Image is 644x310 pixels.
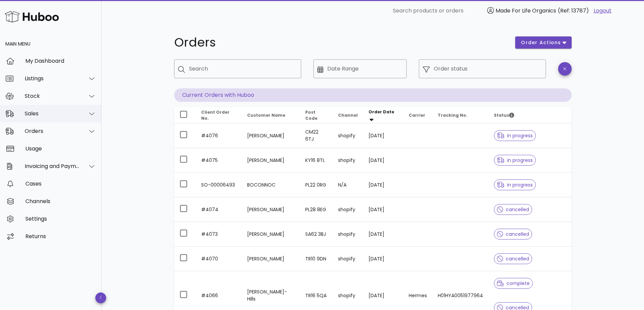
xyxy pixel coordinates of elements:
[247,112,285,118] span: Customer Name
[497,158,533,163] span: in progress
[497,232,529,236] span: cancelled
[333,148,363,173] td: shopify
[409,112,425,118] span: Carrier
[196,247,242,271] td: #4070
[363,173,404,197] td: [DATE]
[488,107,571,123] th: Status
[494,112,514,118] span: Status
[174,36,507,49] h1: Orders
[242,107,300,123] th: Customer Name
[497,256,529,261] span: cancelled
[497,182,533,187] span: in progress
[196,148,242,173] td: #4075
[363,148,404,173] td: [DATE]
[25,145,96,152] div: Usage
[305,109,317,121] span: Post Code
[196,222,242,247] td: #4073
[196,197,242,222] td: #4074
[300,107,333,123] th: Post Code
[242,148,300,173] td: [PERSON_NAME]
[300,247,333,271] td: TR10 9DN
[196,123,242,148] td: #4076
[300,148,333,173] td: KY16 8TL
[594,7,612,15] a: Logout
[242,197,300,222] td: [PERSON_NAME]
[333,222,363,247] td: shopify
[242,173,300,197] td: BOCONNOC
[363,123,404,148] td: [DATE]
[333,107,363,123] th: Channel
[5,9,59,24] img: Huboo Logo
[25,198,96,204] div: Channels
[515,36,571,49] button: order actions
[363,222,404,247] td: [DATE]
[333,123,363,148] td: shopify
[201,109,230,121] span: Client Order No.
[363,247,404,271] td: [DATE]
[363,107,404,123] th: Order Date: Sorted descending. Activate to remove sorting.
[497,133,533,138] span: in progress
[432,107,488,123] th: Tracking No.
[338,112,358,118] span: Channel
[368,109,394,115] span: Order Date
[300,197,333,222] td: PL28 8EG
[25,110,80,117] div: Sales
[521,39,561,46] span: order actions
[558,7,589,15] span: (Ref: 13787)
[333,247,363,271] td: shopify
[25,75,80,82] div: Listings
[333,173,363,197] td: N/A
[25,216,96,222] div: Settings
[438,112,468,118] span: Tracking No.
[196,107,242,123] th: Client Order No.
[300,173,333,197] td: PL22 0RG
[300,123,333,148] td: CM22 6TJ
[300,222,333,247] td: SA62 3BJ
[25,128,80,134] div: Orders
[403,107,432,123] th: Carrier
[363,197,404,222] td: [DATE]
[497,207,529,212] span: cancelled
[25,180,96,187] div: Cases
[497,281,530,286] span: complete
[497,305,529,310] span: cancelled
[242,222,300,247] td: [PERSON_NAME]
[242,247,300,271] td: [PERSON_NAME]
[242,123,300,148] td: [PERSON_NAME]
[25,163,80,169] div: Invoicing and Payments
[25,233,96,239] div: Returns
[25,58,96,64] div: My Dashboard
[25,93,80,99] div: Stock
[174,88,572,102] p: Current Orders with Huboo
[333,197,363,222] td: shopify
[496,7,556,15] span: Made For Life Organics
[196,173,242,197] td: SO-00006493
